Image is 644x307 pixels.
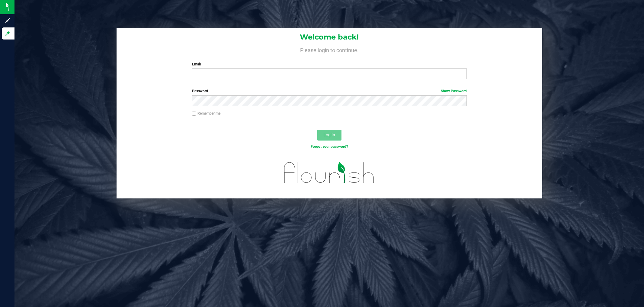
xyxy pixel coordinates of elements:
[117,33,542,41] h1: Welcome back!
[5,30,11,36] inline-svg: Log in
[192,111,220,116] label: Remember me
[317,130,341,141] button: Log In
[323,132,335,137] span: Log In
[276,156,383,190] img: flourish_logo.svg
[5,17,11,24] inline-svg: Sign up
[192,62,467,67] label: Email
[311,144,348,149] a: Forgot your password?
[117,46,542,53] h4: Please login to continue.
[441,89,467,93] a: Show Password
[192,112,196,116] input: Remember me
[192,89,208,93] span: Password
